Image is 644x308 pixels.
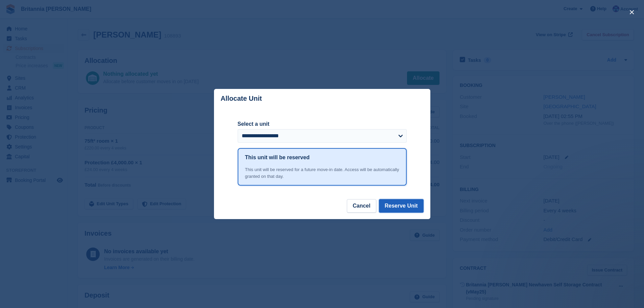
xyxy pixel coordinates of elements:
button: close [626,7,637,18]
button: Reserve Unit [379,199,424,213]
p: Allocate Unit [221,95,262,102]
h1: This unit will be reserved [245,153,310,162]
button: Cancel [347,199,376,213]
label: Select a unit [238,120,407,128]
div: This unit will be reserved for a future move-in date. Access will be automatically granted on tha... [245,166,399,180]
